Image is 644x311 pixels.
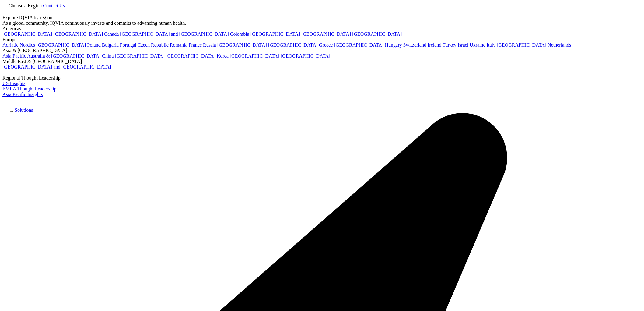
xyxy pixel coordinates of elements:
a: Portugal [120,42,136,48]
a: [GEOGRAPHIC_DATA] [497,42,546,48]
a: US Insights [2,81,25,86]
a: Asia Pacific Insights [2,92,43,97]
a: Australia & [GEOGRAPHIC_DATA] [27,53,101,58]
a: Nordics [19,42,35,48]
a: Bulgaria [102,42,119,48]
a: [GEOGRAPHIC_DATA] [268,42,318,48]
a: Korea [217,53,229,58]
a: [GEOGRAPHIC_DATA] [352,31,402,37]
a: [GEOGRAPHIC_DATA] and [GEOGRAPHIC_DATA] [2,64,111,69]
a: [GEOGRAPHIC_DATA] [334,42,383,48]
a: [GEOGRAPHIC_DATA] [250,31,300,37]
div: Explore IQVIA by region [2,15,642,20]
a: Netherlands [548,42,571,48]
a: Ireland [428,42,441,48]
a: Ukraine [470,42,485,48]
div: Asia & [GEOGRAPHIC_DATA] [2,48,642,53]
a: Switzerland [403,42,426,48]
a: [GEOGRAPHIC_DATA] [115,53,164,58]
a: Turkey [443,42,457,48]
div: Americas [2,26,642,31]
a: Poland [87,42,100,48]
span: Choose a Region [9,3,42,8]
div: As a global community, IQVIA continuously invests and commits to advancing human health. [2,20,642,26]
a: Contact Us [43,3,65,8]
a: Asia Pacific [2,53,26,58]
a: [GEOGRAPHIC_DATA] [230,53,279,58]
a: France [189,42,202,48]
a: [GEOGRAPHIC_DATA] [36,42,86,48]
a: [GEOGRAPHIC_DATA] [301,31,351,37]
a: China [102,53,114,58]
a: EMEA Thought Leadership [2,86,56,91]
a: Solutions [15,108,33,113]
a: Israel [458,42,469,48]
a: Russia [203,42,216,48]
a: Adriatic [2,42,18,48]
a: Canada [104,31,119,37]
a: [GEOGRAPHIC_DATA] [217,42,267,48]
a: Italy [487,42,495,48]
a: Czech Republic [138,42,169,48]
a: Hungary [385,42,402,48]
a: Romania [170,42,187,48]
a: Greece [319,42,333,48]
div: Regional Thought Leadership [2,75,642,81]
a: [GEOGRAPHIC_DATA] [53,31,103,37]
div: Europe [2,37,642,42]
div: Middle East & [GEOGRAPHIC_DATA] [2,59,642,64]
a: [GEOGRAPHIC_DATA] [281,53,330,58]
a: [GEOGRAPHIC_DATA] [2,31,52,37]
a: [GEOGRAPHIC_DATA] and [GEOGRAPHIC_DATA] [120,31,229,37]
a: Colombia [230,31,249,37]
a: [GEOGRAPHIC_DATA] [166,53,215,58]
